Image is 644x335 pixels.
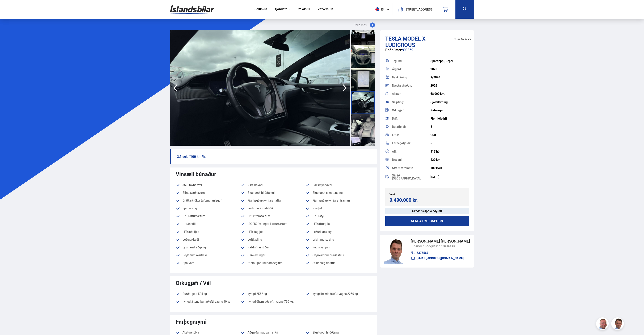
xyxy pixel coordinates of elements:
a: [EMAIL_ADDRESS][DOMAIN_NAME] [411,257,470,260]
div: 420 km [430,158,469,161]
div: Dyrafjöldi: [392,125,430,128]
li: Hiti í framsætum [241,214,306,219]
button: [STREET_ADDRESS] [406,8,432,11]
li: Lykillaus ræsing [306,237,371,242]
div: Árgerð: [392,68,430,71]
li: Hraðastillir [176,221,241,226]
li: Þyngd hemlaðs eftirvagns 2250 kg. [306,291,371,296]
div: 817 hö. [430,150,469,153]
img: 3321500.jpeg [170,30,350,146]
li: Þyngd á tengibúnað eftirvagns 90 kg. [176,299,241,304]
li: Burðargeta 525 kg. [176,291,241,296]
a: 5375567 [411,251,470,255]
li: Bluetooth símatenging [306,190,371,195]
div: Skipting: [392,101,430,104]
li: LED afturljós [306,221,371,226]
div: 993359 [385,48,469,56]
li: Forhitun á miðstöð [241,206,306,211]
button: is [374,3,393,16]
div: Vinsæll búnaður [176,171,371,177]
li: Glerþak [306,206,371,211]
div: Orkugjafi / Vél [176,280,371,286]
li: Blindsvæðisvörn [176,190,241,195]
button: Open LiveChat chat widget [3,2,16,14]
li: Samlæsingar [241,253,306,258]
li: Leðuráklæði [176,237,241,242]
span: Tesla [385,35,401,42]
li: Dráttarkrókur (aftengjanlegur) [176,198,241,203]
div: 9.490.000 kr. [390,197,426,203]
div: Fjórhjóladrif [430,117,469,120]
li: Fjarlægðarskynjarar framan [306,198,371,203]
div: [DATE] [430,175,469,179]
li: LED dagljós [241,229,306,234]
span: Model X LUDICROUS [385,35,426,49]
p: 3,1 sek í 100 km/h. [170,149,377,164]
li: 360° myndavél [176,182,241,187]
li: Regnskynjari [306,245,371,250]
div: Skoðar skipti á ódýrari [385,208,469,214]
li: Bluetooth hljóðtengi [241,190,306,195]
div: Grár [430,133,469,137]
button: Senda fyrirspurn [385,216,469,226]
li: Stefnuljós í hliðarspeglum [241,260,306,265]
div: Litur: [392,133,430,136]
span: Deila með: [354,22,367,28]
div: [PERSON_NAME] [PERSON_NAME] [411,239,470,243]
img: svg+xml;base64,PHN2ZyB4bWxucz0iaHR0cDovL3d3dy53My5vcmcvMjAwMC9zdmciIHdpZHRoPSI1MTIiIGhlaWdodD0iNT... [375,7,379,11]
li: Akreinavari [241,182,306,187]
li: Spólvörn [176,260,241,265]
a: Söluskrá [254,7,267,12]
li: Bakkmyndavél [306,182,371,187]
img: 3321501.jpeg [350,30,530,146]
span: Raðnúmer: [385,47,402,52]
div: Næsta skoðun: [392,84,430,87]
div: 68 000 km. [430,92,469,95]
li: LED aðalljós [176,229,241,234]
li: Skynvæddur hraðastillir [306,253,371,258]
button: Deila með: [352,22,377,28]
img: siFngHWaQ9KaOqBr.png [597,318,609,331]
img: FbJEzSuNWCJXmdc-.webp [612,318,624,331]
div: Sjálfskipting [430,100,469,104]
div: Verð: [390,193,427,196]
div: Farþegafjöldi: [392,142,430,145]
li: Hiti í stýri [306,214,371,219]
li: ISOFIX festingar í aftursætum [241,221,306,226]
div: 2026 [430,84,469,87]
li: Hiti í aftursætum [176,214,241,219]
li: Lykillaust aðgengi [176,245,241,250]
a: Um okkur [296,7,310,12]
div: 2020 [430,67,469,71]
li: Leðurklætt stýri [306,229,371,234]
a: [STREET_ADDRESS] [395,3,436,15]
li: Stillanleg fjöðrun [306,260,371,268]
div: 9/2020 [430,76,469,79]
div: 5 [430,141,469,145]
li: Fjarlægðarskynjarar aftan [241,198,306,203]
li: Loftkæling [241,237,306,242]
li: Reyklaust ökutæki [176,253,241,258]
li: Þyngd óhemlaðs eftirvagns 750 kg. [241,299,306,307]
div: 5 [430,125,469,128]
img: brand logo [454,32,471,45]
img: FbJEzSuNWCJXmdc-.webp [384,239,407,264]
img: G0Ugv5HjCgRt.svg [170,3,214,16]
span: is [374,7,384,11]
li: Fjarræsing [176,206,241,211]
li: Rafdrifnar rúður [241,245,306,250]
li: Aksturstölva [176,330,241,335]
div: Stærð rafhlöðu: [392,166,430,169]
div: Akstur: [392,92,430,95]
div: Afl: [392,150,430,153]
div: Rafmagn [430,109,469,112]
div: Sportjeppi, Jeppi [430,59,469,63]
div: Drægni: [392,158,430,161]
div: Nýskráning: [392,76,430,79]
div: Drif: [392,117,430,120]
li: Þyngd 2562 kg. [241,291,306,296]
li: Bluetooth hljóðtengi [306,330,371,335]
div: Tegund: [392,59,430,62]
li: Aðgerðahnappar í stýri [241,330,306,335]
a: Vefverslun [318,7,333,12]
